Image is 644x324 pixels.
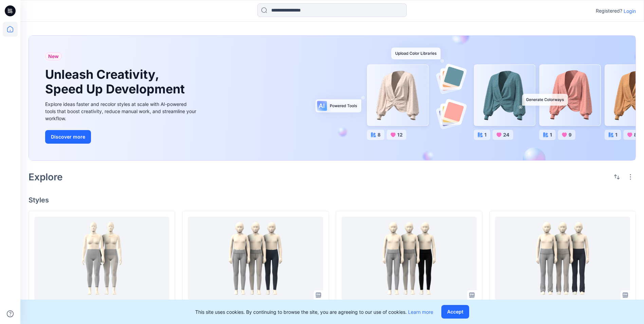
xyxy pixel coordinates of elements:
[29,172,63,182] h2: Explore
[408,309,433,315] a: Learn more
[34,217,169,300] a: A-D72966_814995
[195,308,433,316] p: This site uses cookies. By continuing to browse the site, you are agreeing to our use of cookies.
[45,130,198,144] a: Discover more
[342,217,477,300] a: A-D12596_609424
[188,217,323,300] a: A-D12596_630028
[495,217,630,300] a: A-D59270_789102
[45,67,188,96] h1: Unleash Creativity, Speed Up Development
[29,196,636,204] h4: Styles
[441,305,469,319] button: Accept
[45,101,198,122] div: Explore ideas faster and recolor styles at scale with AI-powered tools that boost creativity, red...
[48,52,59,60] span: New
[596,7,622,15] p: Registered?
[45,130,91,144] button: Discover more
[624,7,636,15] p: Login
